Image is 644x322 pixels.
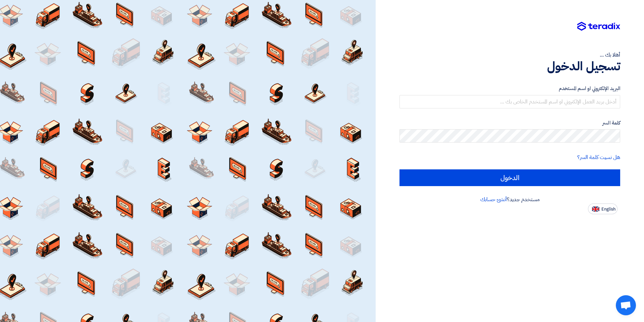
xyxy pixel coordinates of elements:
label: البريد الإلكتروني او اسم المستخدم [399,85,620,92]
div: Open chat [616,295,636,315]
span: English [601,207,615,212]
a: هل نسيت كلمة السر؟ [577,153,620,161]
img: en-US.png [592,207,599,212]
div: أهلا بك ... [399,51,620,59]
button: English [588,204,618,214]
img: Teradix logo [577,22,620,31]
h1: تسجيل الدخول [399,59,620,74]
input: أدخل بريد العمل الإلكتروني او اسم المستخدم الخاص بك ... [399,95,620,108]
div: مستخدم جديد؟ [399,195,620,204]
label: كلمة السر [399,119,620,127]
input: الدخول [399,169,620,186]
a: أنشئ حسابك [480,195,507,204]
